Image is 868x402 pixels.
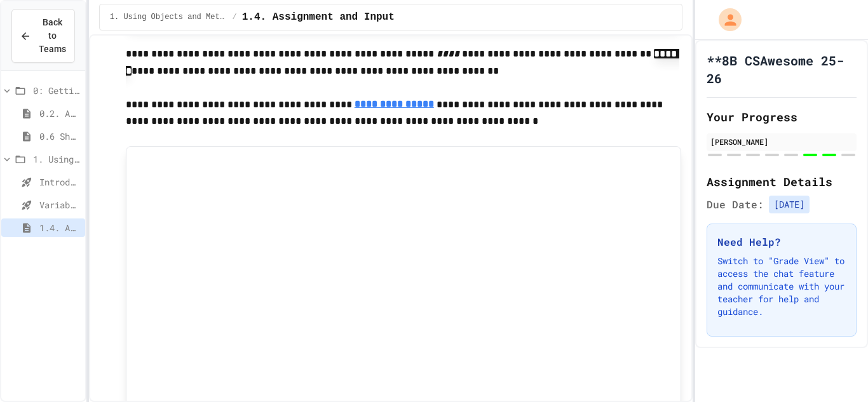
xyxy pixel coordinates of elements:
[717,234,846,250] h3: Need Help?
[110,12,227,22] span: 1. Using Objects and Methods
[11,9,75,63] button: Back to Teams
[707,197,764,212] span: Due Date:
[33,84,80,97] span: 0: Getting Started
[242,10,395,25] span: 1.4. Assignment and Input
[33,152,80,166] span: 1. Using Objects and Methods
[39,16,66,56] span: Back to Teams
[39,198,80,211] span: Variables and Data Types - Quiz
[717,255,846,318] p: Switch to "Grade View" to access the chat feature and communicate with your teacher for help and ...
[707,173,857,191] h2: Assignment Details
[39,130,80,143] span: 0.6 Short PD Pretest
[705,5,745,34] div: My Account
[39,221,80,234] span: 1.4. Assignment and Input
[233,12,237,22] span: /
[710,136,853,147] div: [PERSON_NAME]
[39,107,80,120] span: 0.2. About the AP CSA Exam
[39,175,80,189] span: Introduction to Algorithms, Programming, and Compilers
[769,196,810,213] span: [DATE]
[707,108,857,126] h2: Your Progress
[707,51,857,87] h1: **8B CSAwesome 25-26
